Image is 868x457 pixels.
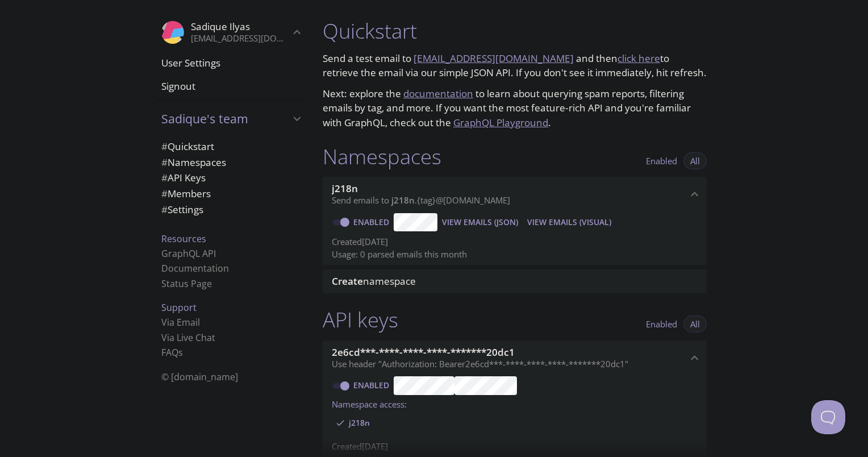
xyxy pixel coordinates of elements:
[332,236,698,248] p: Created [DATE]
[323,177,707,212] div: j218n namespace
[161,331,215,344] a: Via Live Chat
[152,74,309,99] div: Signout
[161,301,197,314] span: Support
[639,152,684,169] button: Enabled
[161,156,168,169] span: #
[333,414,377,432] div: j218n
[323,51,707,80] p: Send a test email to and then to retrieve the email via our simple JSON API. If you don't see it ...
[191,20,250,33] span: Sadique Ilyas
[161,171,168,184] span: #
[811,400,845,434] iframe: Help Scout Beacon - Open
[161,262,229,275] a: Documentation
[437,213,523,231] button: View Emails (JSON)
[152,104,309,134] div: Sadique's team
[442,215,518,229] span: View Emails (JSON)
[152,202,309,218] div: Team Settings
[152,14,309,51] div: Sadique Ilyas
[323,86,707,130] p: Next: explore the to learn about querying spam reports, filtering emails by tag, and more. If you...
[639,315,684,333] button: Enabled
[191,33,290,44] p: [EMAIL_ADDRESS][DOMAIN_NAME]
[683,152,707,169] button: All
[161,371,238,383] span: © [DOMAIN_NAME]
[323,144,441,169] h1: Namespaces
[161,111,290,127] span: Sadique's team
[152,170,309,186] div: API Keys
[323,18,707,44] h1: Quickstart
[453,116,548,129] a: GraphQL Playground
[323,269,707,293] div: Create namespace
[152,139,309,155] div: Quickstart
[152,51,309,75] div: User Settings
[332,182,358,195] span: j218n
[161,232,206,245] span: Resources
[323,307,398,333] h1: API keys
[332,248,698,260] p: Usage: 0 parsed emails this month
[332,395,407,412] label: Namespace access:
[161,79,300,94] span: Signout
[161,56,300,70] span: User Settings
[161,316,200,329] a: Via Email
[161,247,216,260] a: GraphQL API
[161,171,206,184] span: API Keys
[161,277,212,290] a: Status Page
[161,140,214,153] span: Quickstart
[617,52,660,65] a: click here
[161,156,226,169] span: Namespaces
[161,203,168,216] span: #
[403,87,473,100] a: documentation
[683,315,707,333] button: All
[414,52,574,65] a: [EMAIL_ADDRESS][DOMAIN_NAME]
[391,194,415,206] span: j218n
[161,140,168,153] span: #
[352,217,394,227] a: Enabled
[332,194,510,206] span: Send emails to . {tag} @[DOMAIN_NAME]
[352,380,394,390] a: Enabled
[332,275,363,288] span: Create
[161,187,168,200] span: #
[161,187,211,200] span: Members
[178,346,183,359] span: s
[523,213,616,231] button: View Emails (Visual)
[161,203,203,216] span: Settings
[152,155,309,171] div: Namespaces
[527,215,611,229] span: View Emails (Visual)
[161,346,183,359] a: FAQ
[332,275,416,288] span: namespace
[342,418,377,428] span: j218n
[152,186,309,202] div: Members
